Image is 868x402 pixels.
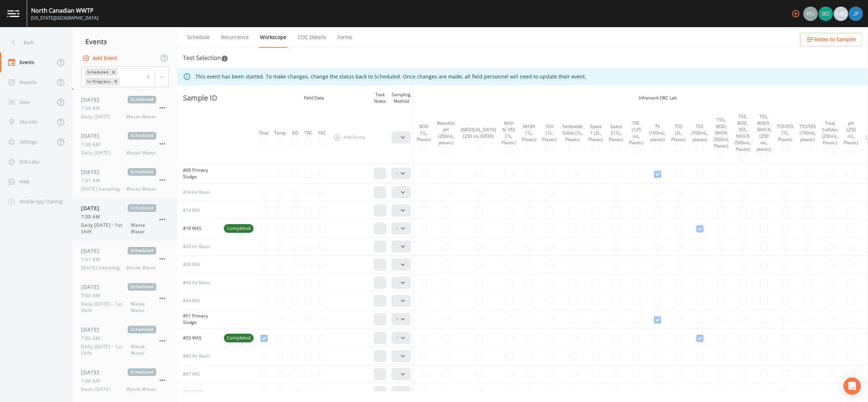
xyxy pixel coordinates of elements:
[128,326,156,333] span: Scheduled
[177,183,221,201] td: #14 Air Basin
[542,123,557,143] div: SSV (1L, Plastic)
[72,162,177,198] a: [DATE]Scheduled7:31 AM[DATE] SamplingWaste Water
[803,7,818,21] img: a5c06d64ce99e847b6841ccd0307af82
[186,27,211,47] a: Schedule
[72,320,177,363] a: [DATE]Scheduled7:00 AMDaily [DATE] - 1st ShiftWaste Water
[126,186,156,192] span: Waste Water
[522,123,536,143] div: NH3N (1L, Plastic)
[671,123,686,143] div: TSS (2L, Plastic)
[81,141,105,148] span: 7:30 AM
[81,283,105,291] span: [DATE]
[131,222,156,235] span: Waste Water
[128,283,156,291] span: Scheduled
[81,326,105,333] span: [DATE]
[81,335,105,342] span: 7:00 AM
[131,301,156,314] span: Waste Water
[81,105,105,112] span: 7:30 AM
[72,33,177,51] div: Events
[220,27,250,47] a: Recurrence
[72,126,177,162] a: [DATE]Scheduled7:30 AMDaily [DATE].Waste Water
[799,123,816,143] div: TSS/VSS (100mL, plastic)
[818,7,833,21] div: Brock DeVeau
[81,301,131,314] span: Daily [DATE] - 1st Shift
[843,377,861,395] div: Open Intercom Messenger
[803,7,818,21] div: Russell Schindler
[81,222,131,235] span: Daily [DATE] - 1st Shift
[224,225,254,232] span: Completed
[81,386,115,393] span: Daily [DATE]
[72,241,177,277] a: [DATE]Scheduled7:31 AM[DATE] SamplingWaste Water
[126,150,156,156] span: Waste Water
[609,123,623,143] div: Spare 2 (1L, Plastic)
[848,7,863,21] img: 41241ef155101aa6d92a04480b0d0000
[177,201,221,219] td: #14 RAS
[195,70,586,83] div: This event has been started. To make changes, change the status back to Scheduled. Once changes a...
[389,85,414,111] th: Sampling Method
[128,368,156,376] span: Scheduled
[336,27,353,47] a: Forms
[371,85,389,111] th: Task Notes
[81,368,105,376] span: [DATE]
[85,78,112,85] div: In Progress
[72,198,177,241] a: [DATE]Scheduled7:00 AMDaily [DATE] - 1st ShiftWaste Water
[714,117,729,149] div: TSS, BOD, NH3N (500mL Plastic)
[81,96,105,103] span: [DATE]
[292,130,299,136] div: DO
[221,55,228,62] svg: In this section you'll be able to select the analytical test to run, based on the media type, and...
[81,292,105,299] span: 7:00 AM
[461,127,496,140] div: [MEDICAL_DATA] (250 mL IDEXX)
[562,123,583,143] div: Settleable Solids (1L, Plastic)
[31,15,98,21] div: [US_STATE][GEOGRAPHIC_DATA]
[177,164,221,183] td: #09 Primary Sludge
[81,114,115,120] span: Daily [DATE]
[818,7,833,21] img: 9f682ec1c49132a47ef547787788f57d
[502,120,516,146] div: NH3-N, VSS (1L, Plastic)
[31,6,98,15] div: North Canadian WWTP
[128,132,156,140] span: Scheduled
[112,78,120,85] div: Remove In Progress
[735,114,751,153] div: TSS, BOD, VSS, NH3-N (500mL, Plastic)
[259,130,268,136] div: Flow
[757,114,771,153] div: TSS, BOD5, NH3-N (250 mL, plastic)
[224,334,254,342] span: Completed
[81,132,105,140] span: [DATE]
[177,256,221,274] td: #20 RAS
[110,68,118,76] div: Remove Scheduled
[81,214,105,220] span: 7:00 AM
[177,292,221,310] td: #44 RAS
[126,114,156,120] span: Waste Water
[126,386,156,393] span: Waste Water
[128,168,156,176] span: Scheduled
[437,120,455,146] div: Biosolids pH (250mL, plastic)
[649,123,665,143] div: TS (100mL, plastic)
[7,10,20,17] img: logo
[822,120,838,146] div: Total Sulfides (250mL, Plastic)
[128,204,156,212] span: Scheduled
[177,365,221,383] td: #87 RAS
[128,96,156,103] span: Scheduled
[126,265,156,271] span: Waste Water
[81,52,120,65] button: Add Event
[177,85,221,111] th: Sample ID
[800,33,862,46] button: Notes to Sampler
[128,247,156,255] span: Scheduled
[588,123,603,143] div: Spare 1 (2L, Plastic)
[85,68,110,76] div: Scheduled
[177,347,221,365] td: #80 Air Basin
[814,35,856,44] span: Notes to Sampler
[417,123,431,143] div: BOD (1L, Plastic)
[81,378,105,384] span: 7:30 AM
[177,238,221,256] td: #20 Air Basin
[72,363,177,399] a: [DATE]Scheduled7:30 AMDaily [DATE]Waste Water
[81,168,105,176] span: [DATE]
[177,310,221,329] td: #51 Primary Sludge
[131,343,156,356] span: Waste Water
[81,178,105,184] span: 7:31 AM
[259,27,288,48] a: Workscope
[844,120,858,146] div: pH (250 mL, Plastic)
[274,130,286,136] div: Temp
[81,186,124,192] span: [DATE] Sampling
[177,274,221,292] td: #44 Air Basin
[81,247,105,255] span: [DATE]
[81,256,105,263] span: 7:31 AM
